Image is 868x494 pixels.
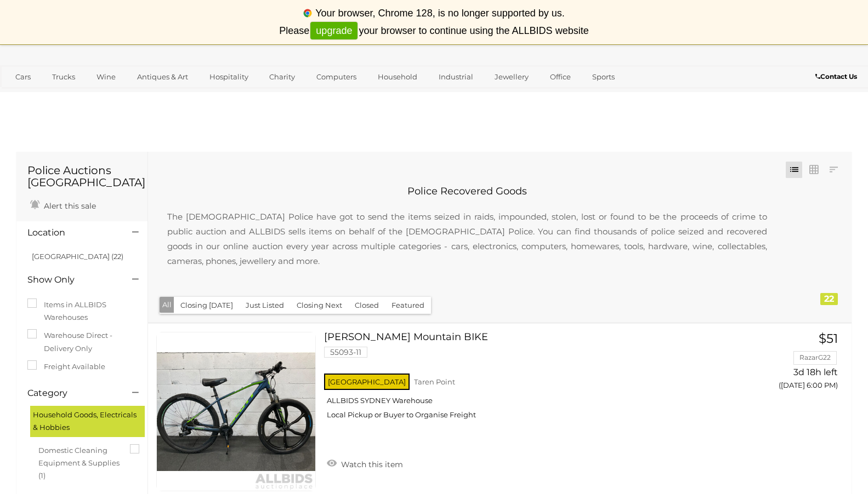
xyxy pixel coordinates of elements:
a: Charity [262,68,302,86]
div: Household Goods, Electricals & Hobbies [30,406,145,437]
a: [GEOGRAPHIC_DATA] (22) [32,252,123,261]
h4: Location [27,228,116,238]
a: $51 RazarG22 3d 18h left ([DATE] 6:00 PM) [742,332,841,396]
a: Computers [309,68,364,86]
a: Alert this sale [27,197,99,213]
span: Watch this item [338,459,403,469]
a: [GEOGRAPHIC_DATA] [8,87,100,105]
span: $51 [819,331,838,346]
a: Watch this item [324,455,406,472]
a: [PERSON_NAME] Mountain BIKE 55093-11 [GEOGRAPHIC_DATA] Taren Point ALLBIDS SYDNEY Warehouse Local... [332,332,726,428]
span: Alert this sale [41,201,96,211]
h4: Category [27,388,116,398]
p: The [DEMOGRAPHIC_DATA] Police have got to send the items seized in raids, impounded, stolen, lost... [156,198,778,279]
a: Wine [89,68,123,86]
h4: Show Only [27,275,116,285]
a: Industrial [432,68,480,86]
a: Contact Us [815,71,860,83]
label: Freight Available [27,360,105,373]
a: Trucks [45,68,82,86]
button: Featured [385,297,431,314]
a: Jewellery [487,68,536,86]
h2: Police Recovered Goods [156,186,778,197]
span: Domestic Cleaning Equipment & Supplies (1) [38,441,121,482]
a: Antiques & Art [130,68,195,86]
div: 22 [820,293,838,305]
a: Sports [585,68,622,86]
a: Office [543,68,578,86]
button: Just Listed [239,297,291,314]
button: All [160,297,174,313]
button: Closing Next [290,297,349,314]
a: Household [371,68,424,86]
button: Closing [DATE] [174,297,240,314]
button: Closed [348,297,385,314]
a: Hospitality [202,68,256,86]
a: upgrade [310,22,358,40]
label: Warehouse Direct - Delivery Only [27,329,137,355]
h1: Police Auctions [GEOGRAPHIC_DATA] [27,164,137,188]
label: Items in ALLBIDS Warehouses [27,298,137,324]
b: Contact Us [815,72,857,81]
a: Cars [8,68,38,86]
